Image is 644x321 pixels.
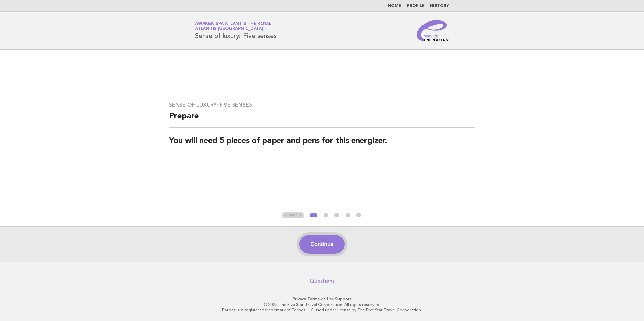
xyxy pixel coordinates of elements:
a: Awaken SPA Atlantis the RoyalAtlantis [GEOGRAPHIC_DATA] [195,22,271,31]
a: History [430,4,449,8]
button: Continue [299,235,344,254]
a: Support [335,297,352,301]
a: Profile [407,4,425,8]
h1: Sense of luxury: Five senses [195,22,277,39]
p: Forbes is a registered trademark of Forbes LLC used under license by The Five Star Travel Corpora... [116,307,528,313]
a: Home [388,4,401,8]
h2: You will need 5 pieces of paper and pens for this energizer. [169,136,475,152]
h3: Sense of luxury: Five senses [169,102,475,108]
a: Terms of Use [307,297,334,301]
a: Questions [310,278,335,284]
button: 1 [309,212,318,219]
p: · · [116,296,528,302]
span: Atlantis [GEOGRAPHIC_DATA] [195,27,263,31]
h2: Prepare [169,111,475,128]
a: Privacy [293,297,306,301]
p: © 2025 The Five Star Travel Corporation. All rights reserved. [116,302,528,307]
img: Service Energizers [417,20,449,41]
